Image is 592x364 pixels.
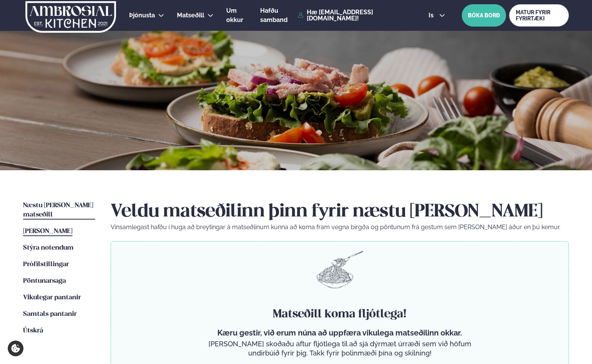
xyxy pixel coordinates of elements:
a: Næstu [PERSON_NAME] matseðill [23,201,95,220]
button: is [422,12,451,18]
a: Pöntunarsaga [23,277,66,286]
span: Pöntunarsaga [23,278,66,284]
span: Um okkur [226,7,243,23]
p: Vinsamlegast hafðu í huga að breytingar á matseðlinum kunna að koma fram vegna birgða og pöntunum... [111,223,569,232]
p: [PERSON_NAME] skoðaðu aftur fljótlega til að sjá dýrmæt úrræði sem við höfum undirbúið fyrir þig.... [205,339,474,358]
img: logo [25,1,117,33]
a: MATUR FYRIR FYRIRTÆKI [509,4,569,27]
a: Hæ [EMAIL_ADDRESS][DOMAIN_NAME]! [298,9,411,22]
h4: Matseðill koma fljótlega! [205,307,474,322]
span: Hafðu samband [260,7,288,23]
span: Samtals pantanir [23,311,77,317]
span: Þjónusta [129,12,155,19]
a: Cookie settings [8,341,24,356]
span: Matseðill [177,12,204,19]
a: [PERSON_NAME] [23,227,72,236]
span: is [429,12,436,18]
img: pasta [316,251,363,289]
a: Matseðill [177,11,204,20]
a: Samtals pantanir [23,310,77,319]
a: Útskrá [23,326,43,335]
a: Þjónusta [129,11,155,20]
span: Útskrá [23,327,43,334]
span: Prófílstillingar [23,261,69,268]
a: Vikulegar pantanir [23,293,81,302]
button: BÓKA BORÐ [462,4,506,27]
a: Stýra notendum [23,243,74,253]
a: Hafðu samband [260,6,294,25]
span: Stýra notendum [23,245,74,251]
p: Kæru gestir, við erum núna að uppfæra vikulega matseðilinn okkar. [205,328,474,337]
h2: Veldu matseðilinn þinn fyrir næstu [PERSON_NAME] [111,201,569,223]
a: Prófílstillingar [23,260,69,269]
span: Vikulegar pantanir [23,294,81,301]
span: Næstu [PERSON_NAME] matseðill [23,202,93,218]
span: [PERSON_NAME] [23,228,72,235]
a: Um okkur [226,6,247,25]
